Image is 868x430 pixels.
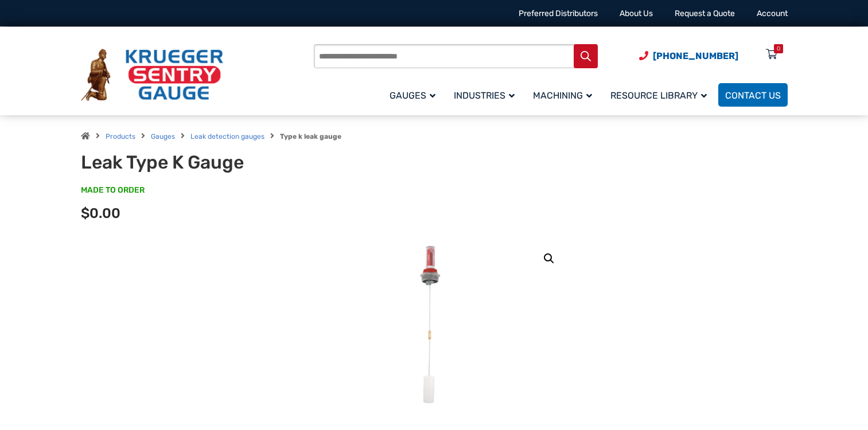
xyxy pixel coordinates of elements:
a: Products [106,132,135,140]
h1: Leak Type K Gauge [81,151,364,173]
img: Krueger Sentry Gauge [81,49,223,101]
strong: Type k leak gauge [280,132,341,140]
a: Leak detection gauges [190,132,264,140]
a: Preferred Distributors [519,9,598,18]
a: About Us [620,9,653,18]
div: 0 [777,44,780,53]
a: Request a Quote [675,9,735,18]
a: Gauges [151,132,175,140]
a: Account [757,9,788,18]
span: $0.00 [81,205,120,221]
span: [PHONE_NUMBER] [653,50,738,61]
a: Resource Library [604,81,718,108]
span: Contact Us [725,90,781,101]
span: MADE TO ORDER [81,185,145,196]
a: Gauges [383,81,447,108]
a: Contact Us [718,83,788,107]
a: Industries [447,81,526,108]
span: Machining [533,90,592,101]
span: Industries [454,90,515,101]
img: Leak Detection Gauge [399,239,469,411]
a: Phone Number (920) 434-8860 [639,49,738,63]
span: Resource Library [610,90,707,101]
span: Gauges [390,90,435,101]
a: Machining [526,81,604,108]
a: View full-screen image gallery [539,248,559,269]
